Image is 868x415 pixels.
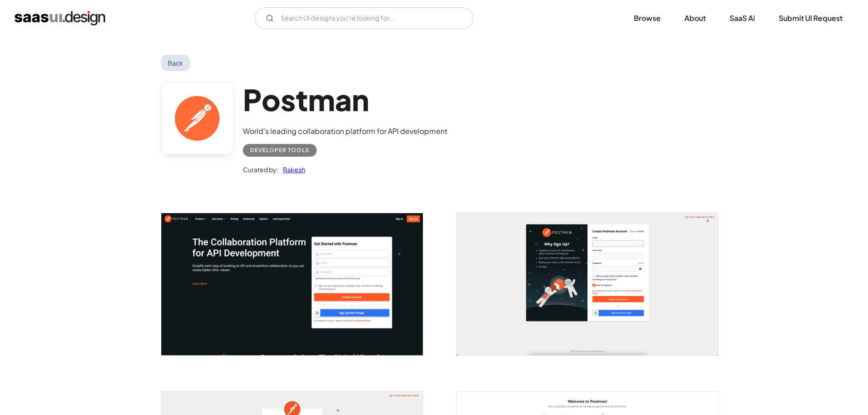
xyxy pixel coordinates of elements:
div: Curated by: [243,164,278,175]
a: Rakesh [278,164,305,175]
a: About [673,8,717,28]
a: Submit UI Request [768,8,853,28]
a: Browse [623,8,672,28]
h1: Postman [243,82,447,117]
img: 602764c6400a92ca9c5b1f23_Postman%20Sign%20up.jpg [161,213,423,355]
input: Search UI designs you're looking for... [255,7,473,29]
a: open lightbox [161,213,423,355]
img: 602764c6add01c3d077d221f_Postman%20create%20account.jpg [457,213,718,355]
div: World's leading collaboration platform for API development [243,126,447,137]
a: home [15,11,105,26]
div: Developer tools [250,145,309,156]
a: open lightbox [457,213,718,355]
a: Back [161,55,190,71]
form: Email Form [255,7,473,29]
a: SaaS Ai [719,8,766,28]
